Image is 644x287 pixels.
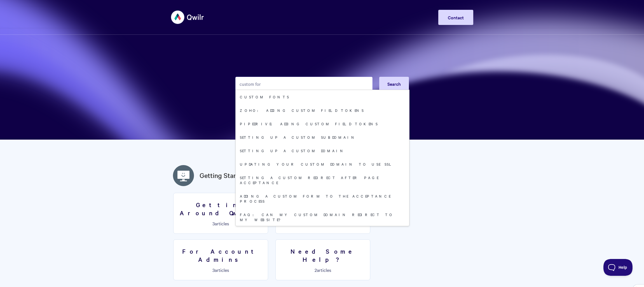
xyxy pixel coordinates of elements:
[236,189,409,208] a: Adding a custom form to the acceptance process
[275,239,370,280] a: Need Some Help? 2articles
[236,144,409,157] a: Setting up a Custom Domain
[236,171,409,189] a: Setting a custom redirect after page acceptance
[279,247,367,263] h3: Need Some Help?
[173,239,268,280] a: For Account Admins 3articles
[315,267,317,273] span: 2
[603,259,633,276] iframe: Toggle Customer Support
[236,208,409,226] a: FAQ: Can my custom domain redirect to my website?
[235,77,373,91] input: Search the knowledge base
[236,130,409,144] a: Setting up a Custom Subdomain
[177,267,264,272] p: articles
[171,7,204,28] img: Qwilr Help Center
[387,81,401,87] span: Search
[279,267,367,272] p: articles
[177,221,264,226] p: articles
[212,220,215,226] span: 3
[177,247,264,263] h3: For Account Admins
[236,117,409,130] a: Pipedrive: Adding Custom Field Tokens
[200,170,246,180] a: Getting Started
[236,103,409,117] a: Zoho: Adding Custom Field Tokens
[236,90,409,103] a: Custom fonts
[212,267,215,273] span: 3
[379,77,409,91] button: Search
[177,201,264,217] h3: Getting Around Qwilr
[236,157,409,171] a: Updating your Custom Domain to use SSL
[173,193,268,234] a: Getting Around Qwilr 3articles
[438,10,473,25] a: Contact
